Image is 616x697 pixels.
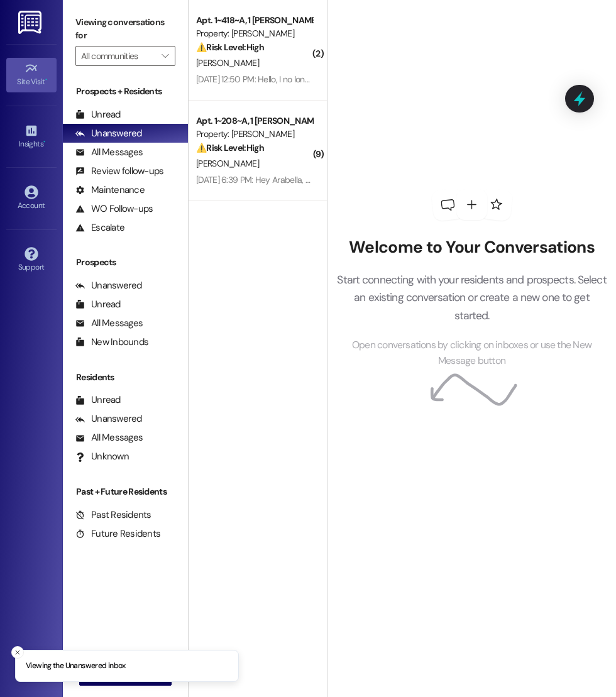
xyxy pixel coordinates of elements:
a: Support [6,243,57,277]
div: [DATE] 12:50 PM: Hello, I no longer live at [GEOGRAPHIC_DATA]. Am I registered as a resident still? [196,74,546,85]
span: [PERSON_NAME] [196,158,259,169]
div: Maintenance [75,184,145,197]
div: Future Residents [75,527,160,541]
a: Account [6,182,57,216]
span: Open conversations by clicking on inboxes or use the New Message button [336,338,607,368]
p: Start connecting with your residents and prospects. Select an existing conversation or create a n... [336,271,607,324]
strong: ⚠️ Risk Level: High [196,41,264,53]
div: Past Residents [75,508,151,522]
div: Apt. 1~208~A, 1 [PERSON_NAME] [196,114,312,128]
button: Close toast [11,646,24,659]
div: All Messages [75,317,143,330]
div: Unanswered [75,412,142,425]
div: Unread [75,393,121,407]
div: Prospects [63,256,188,269]
div: All Messages [75,431,143,444]
div: Unanswered [75,127,142,140]
span: • [45,75,47,84]
div: New Inbounds [75,336,148,349]
i:  [162,51,168,61]
div: Property: [PERSON_NAME] [196,27,312,40]
div: Apt. 1~418~A, 1 [PERSON_NAME] [196,14,312,27]
div: Unread [75,108,121,121]
div: Past + Future Residents [63,485,188,498]
div: Unknown [75,450,129,463]
div: WO Follow-ups [75,202,153,216]
div: Residents [63,371,188,384]
span: [PERSON_NAME] [196,57,259,69]
label: Viewing conversations for [75,13,175,46]
a: Insights • [6,120,57,154]
p: Viewing the Unanswered inbox [26,661,126,672]
div: Property: [PERSON_NAME] [196,128,312,141]
strong: ⚠️ Risk Level: High [196,142,264,153]
h2: Welcome to Your Conversations [336,238,607,258]
img: ResiDesk Logo [18,11,44,34]
div: Prospects + Residents [63,85,188,98]
div: Unread [75,298,121,311]
div: Escalate [75,221,124,234]
div: Unanswered [75,279,142,292]
div: Review follow-ups [75,165,163,178]
div: All Messages [75,146,143,159]
a: Site Visit • [6,58,57,92]
input: All communities [81,46,155,66]
span: • [43,138,45,146]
